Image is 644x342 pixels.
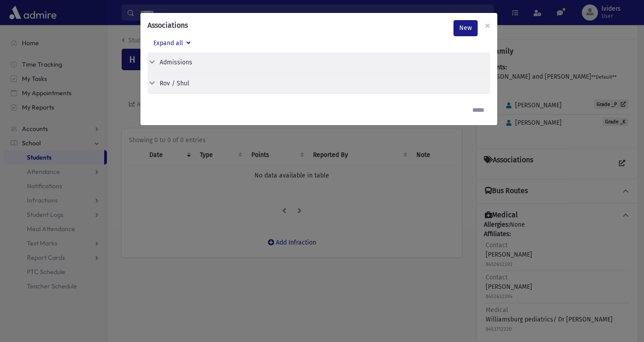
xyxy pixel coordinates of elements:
[160,58,192,67] div: Admissions
[148,20,188,31] h6: Associations
[148,58,483,67] button: Admissions
[485,19,490,32] span: ×
[160,79,189,88] div: Rov / Shul
[478,13,497,38] button: Close
[148,79,483,88] button: Rov / Shul
[148,36,196,52] button: Expand all
[453,20,478,36] a: New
